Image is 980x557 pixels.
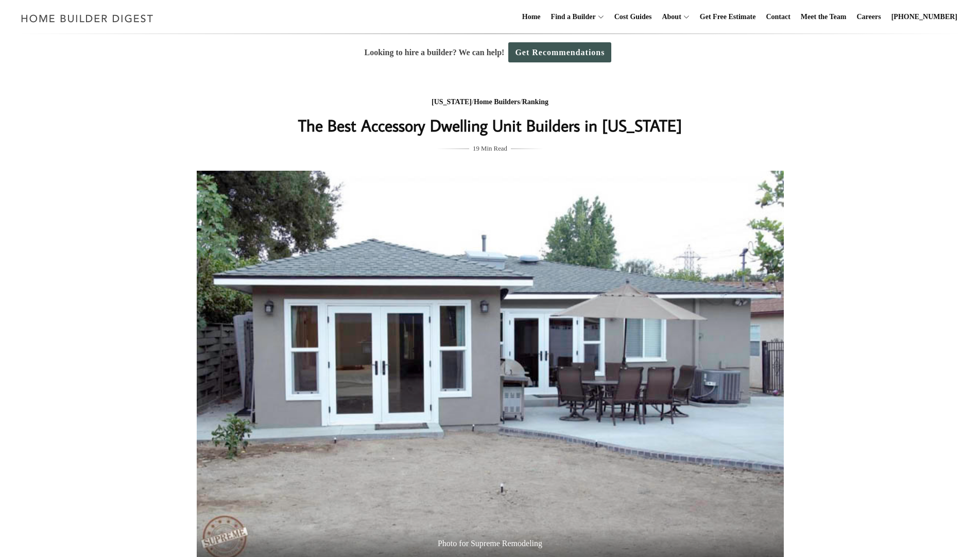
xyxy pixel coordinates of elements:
[285,113,696,138] h1: The Best Accessory Dwelling Unit Builders in [US_STATE]
[16,8,158,28] img: Home Builder Digest
[518,1,545,34] a: Home
[285,96,696,109] div: / /
[610,1,656,34] a: Cost Guides
[696,1,760,34] a: Get Free Estimate
[508,42,611,62] a: Get Recommendations
[887,1,961,34] a: [PHONE_NUMBER]
[474,98,520,106] a: Home Builders
[853,1,885,34] a: Careers
[547,1,596,34] a: Find a Builder
[658,1,681,34] a: About
[473,143,507,154] span: 19 Min Read
[432,98,472,106] a: [US_STATE]
[762,1,794,34] a: Contact
[797,1,851,34] a: Meet the Team
[522,98,548,106] a: Ranking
